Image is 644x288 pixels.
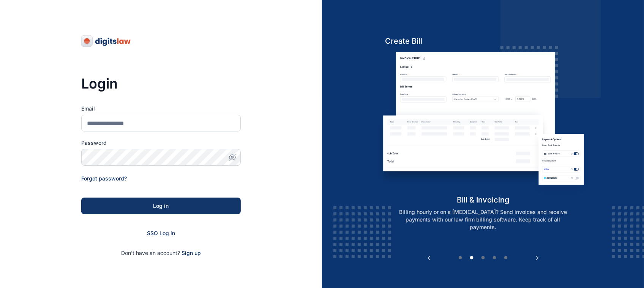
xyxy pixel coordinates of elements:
[81,35,131,47] img: digitslaw-logo
[534,254,541,262] button: Next
[378,195,589,205] h5: bill & invoicing
[378,52,589,195] img: bill-and-invoicin
[81,175,127,182] a: Forgot password?
[182,250,201,256] a: Sign up
[479,254,487,262] button: 3
[81,139,241,147] label: Password
[182,249,201,257] span: Sign up
[81,105,241,112] label: Email
[81,249,241,257] p: Don't have an account?
[93,202,229,210] div: Log in
[81,198,241,214] button: Log in
[147,230,175,236] a: SSO Log in
[491,254,498,262] button: 4
[425,254,433,262] button: Previous
[468,254,475,262] button: 2
[386,208,580,231] p: Billing hourly or on a [MEDICAL_DATA]? Send invoices and receive payments with our law firm billi...
[502,254,510,262] button: 5
[81,76,241,91] h3: Login
[378,36,589,46] h5: Create Bill
[456,254,464,262] button: 1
